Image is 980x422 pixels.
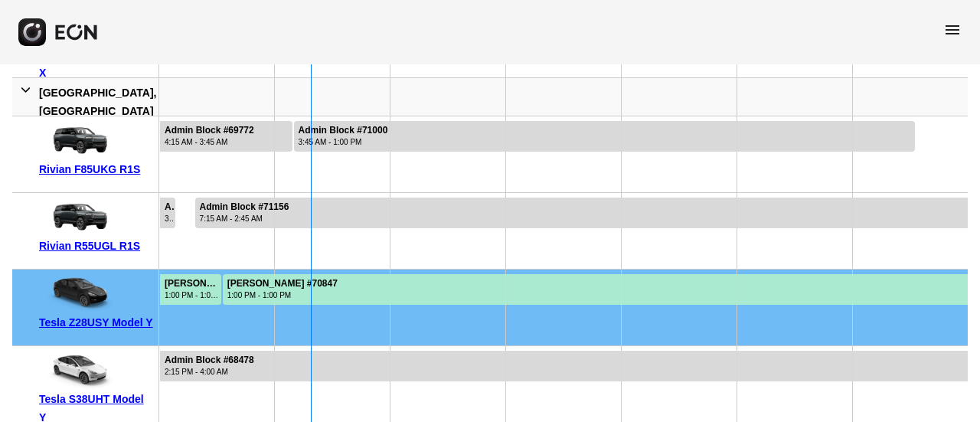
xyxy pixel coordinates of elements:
[39,160,153,178] div: Rivian F85UKG R1S
[165,278,220,290] div: [PERSON_NAME] #70046
[200,213,289,224] div: 7:15 AM - 2:45 AM
[39,198,116,237] img: car
[200,201,289,213] div: Admin Block #71156
[165,125,254,136] div: Admin Block #69772
[165,366,254,378] div: 2:15 PM - 4:00 AM
[165,213,174,224] div: 3:15 AM - 3:30 AM
[39,83,156,120] div: [GEOGRAPHIC_DATA], [GEOGRAPHIC_DATA]
[159,116,293,152] div: Rented for 4 days by Admin Block Current status is rental
[159,346,969,381] div: Rented for 30 days by Admin Block Current status is rental
[227,290,338,301] div: 1:00 PM - 1:00 PM
[159,270,222,305] div: Rented for 7 days by shyi oneal Current status is rental
[39,313,153,332] div: Tesla Z28USY Model Y
[222,270,969,305] div: Rented for 7 days by shyi oneal Current status is rental
[39,237,153,255] div: Rivian R55UGL R1S
[39,275,116,313] img: car
[299,125,388,136] div: Admin Block #71000
[165,355,254,366] div: Admin Block #68478
[159,193,176,228] div: Rented for 3 days by Admin Block Current status is rental
[39,352,116,390] img: car
[165,290,220,301] div: 1:00 PM - 1:00 PM
[39,122,116,160] img: car
[194,193,969,228] div: Rented for 10 days by Admin Block Current status is rental
[293,116,916,152] div: Rented for 6 days by Admin Block Current status is rental
[165,201,174,213] div: Admin Block #69773
[227,278,338,290] div: [PERSON_NAME] #70847
[943,21,962,39] span: menu
[165,136,254,148] div: 4:15 AM - 3:45 AM
[299,136,388,148] div: 3:45 AM - 1:00 PM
